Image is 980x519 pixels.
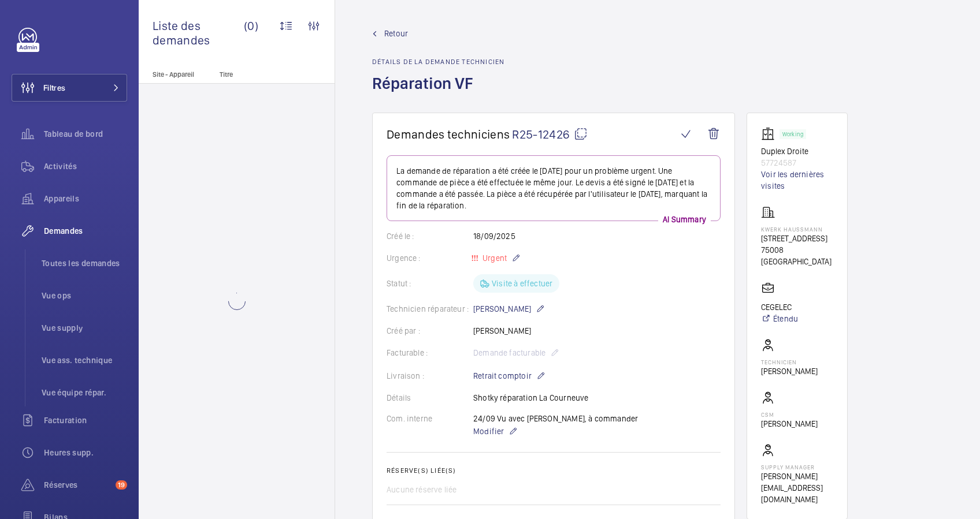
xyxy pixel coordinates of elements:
[761,127,779,141] img: elevator.svg
[12,74,127,102] button: Filtres
[512,127,588,141] span: R25-12426
[473,369,545,383] p: Retrait comptoir
[761,226,833,233] p: Kwerk Haussmann
[44,128,127,140] span: Tableau de bord
[372,73,504,113] h1: Réparation VF
[480,253,507,263] span: Urgent
[761,365,818,377] p: [PERSON_NAME]
[42,387,127,398] span: Vue équipe répar.
[761,313,798,324] a: Étendu
[761,464,833,471] p: Supply manager
[42,322,127,334] span: Vue supply
[44,479,111,491] span: Réserves
[761,359,818,365] p: Technicien
[396,165,711,211] p: La demande de réparation a été créée le [DATE] pour un problème urgent. Une commande de pièce a é...
[43,82,65,94] span: Filtres
[761,169,833,192] a: Voir les dernières visites
[761,157,833,169] p: 57724587
[761,233,833,244] p: [STREET_ADDRESS]
[44,225,127,237] span: Demandes
[473,425,504,437] span: Modifier
[116,480,127,490] span: 19
[44,193,127,204] span: Appareils
[761,145,833,157] p: Duplex Droite
[153,18,244,47] span: Liste des demandes
[372,58,504,66] h2: Détails de la demande technicien
[473,302,545,316] p: [PERSON_NAME]
[220,70,296,79] p: Titre
[761,301,798,313] p: CEGELEC
[44,160,127,172] span: Activités
[44,447,127,458] span: Heures supp.
[42,290,127,301] span: Vue ops
[384,28,408,39] span: Retour
[387,466,721,475] h2: Réserve(s) liée(s)
[761,418,818,430] p: [PERSON_NAME]
[44,415,127,426] span: Facturation
[761,471,833,505] p: [PERSON_NAME][EMAIL_ADDRESS][DOMAIN_NAME]
[761,411,818,418] p: CSM
[761,244,833,267] p: 75008 [GEOGRAPHIC_DATA]
[139,70,215,79] p: Site - Appareil
[782,132,803,136] p: Working
[42,354,127,366] span: Vue ass. technique
[658,214,711,225] p: AI Summary
[42,257,127,269] span: Toutes les demandes
[387,127,510,141] span: Demandes techniciens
